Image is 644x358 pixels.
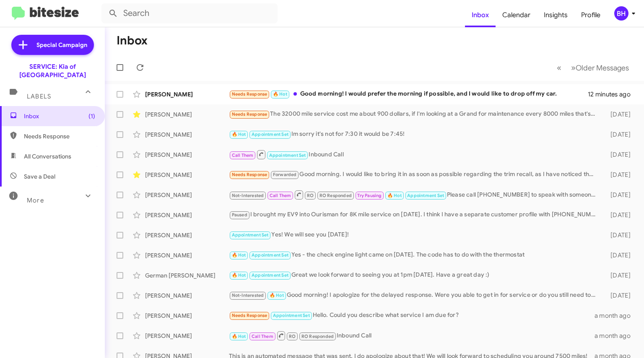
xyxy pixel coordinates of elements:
[145,191,229,199] div: [PERSON_NAME]
[232,212,247,218] span: Paused
[566,59,634,76] button: Next
[600,271,637,280] div: [DATE]
[24,152,71,161] span: All Conversations
[145,130,229,139] div: [PERSON_NAME]
[232,91,267,97] span: Needs Response
[407,193,444,198] span: Appointment Set
[229,250,600,260] div: Yes - the check engine light came on [DATE]. The code has to do with the thermostat
[557,62,561,73] span: «
[595,311,637,320] div: a month ago
[537,3,574,27] a: Insights
[496,3,537,27] a: Calendar
[232,153,254,158] span: Call Them
[145,251,229,259] div: [PERSON_NAME]
[117,34,148,47] h1: Inbox
[600,110,637,119] div: [DATE]
[24,172,55,181] span: Save a Deal
[101,3,278,23] input: Search
[229,89,588,99] div: Good morning! I would prefer the morning if possible, and I would like to drop off my car.
[229,270,600,280] div: Great we look forward to seeing you at 1pm [DATE]. Have a great day :)
[465,3,496,27] a: Inbox
[576,63,629,73] span: Older Messages
[600,211,637,219] div: [DATE]
[270,193,291,198] span: Call Them
[145,311,229,320] div: [PERSON_NAME]
[145,150,229,159] div: [PERSON_NAME]
[600,171,637,179] div: [DATE]
[232,172,267,177] span: Needs Response
[27,197,44,204] span: More
[600,130,637,139] div: [DATE]
[574,3,607,27] a: Profile
[229,330,595,341] div: Inbound Call
[232,293,264,298] span: Not-Interested
[552,59,634,76] nav: Page navigation example
[269,153,306,158] span: Appointment Set
[145,291,229,300] div: [PERSON_NAME]
[229,130,600,139] div: Im sorry it's not for 7:30 it would be 7:45!
[232,272,246,278] span: 🔥 Hot
[232,112,267,117] span: Needs Response
[301,334,334,339] span: RO Responded
[232,252,246,258] span: 🔥 Hot
[145,271,229,280] div: German [PERSON_NAME]
[232,132,246,137] span: 🔥 Hot
[270,293,284,298] span: 🔥 Hot
[232,232,269,238] span: Appointment Set
[252,132,288,137] span: Appointment Set
[145,332,229,340] div: [PERSON_NAME]
[145,90,229,99] div: [PERSON_NAME]
[229,189,600,200] div: Please call [PHONE_NUMBER] to speak with someone.
[88,112,95,120] span: (1)
[307,193,314,198] span: RO
[27,93,51,100] span: Labels
[232,313,267,318] span: Needs Response
[145,211,229,219] div: [PERSON_NAME]
[229,230,600,240] div: Yes! We will see you [DATE]!
[271,171,299,179] span: Forwarded
[600,251,637,259] div: [DATE]
[552,59,566,76] button: Previous
[229,311,595,320] div: Hello. Could you describe what service I am due for?
[588,90,637,99] div: 12 minutes ago
[252,334,273,339] span: Call Them
[595,332,637,340] div: a month ago
[614,6,628,21] div: BH
[319,193,352,198] span: RO Responded
[600,150,637,159] div: [DATE]
[229,170,600,179] div: Good morning. I would like to bring it in as soon as possible regarding the trim recall, as I hav...
[252,272,288,278] span: Appointment Set
[600,191,637,199] div: [DATE]
[571,62,576,73] span: »
[252,252,288,258] span: Appointment Set
[600,231,637,239] div: [DATE]
[145,171,229,179] div: [PERSON_NAME]
[289,334,296,339] span: RO
[229,109,600,119] div: The 32000 mile service cost me about 900 dollars, if I'm looking at a Grand for maintenance every...
[24,112,95,120] span: Inbox
[273,91,287,97] span: 🔥 Hot
[24,132,95,140] span: Needs Response
[36,41,87,49] span: Special Campaign
[232,334,246,339] span: 🔥 Hot
[229,210,600,220] div: I brought my EV9 into Ourisman for 8K mile service on [DATE]. I think I have a separate customer ...
[145,231,229,239] div: [PERSON_NAME]
[229,149,600,160] div: Inbound Call
[232,193,264,198] span: Not-Interested
[273,313,310,318] span: Appointment Set
[357,193,382,198] span: Try Pausing
[145,110,229,119] div: [PERSON_NAME]
[229,291,600,300] div: Good morning! I apologize for the delayed response. Were you able to get in for service or do you...
[11,35,94,55] a: Special Campaign
[607,6,635,21] button: BH
[387,193,402,198] span: 🔥 Hot
[600,291,637,300] div: [DATE]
